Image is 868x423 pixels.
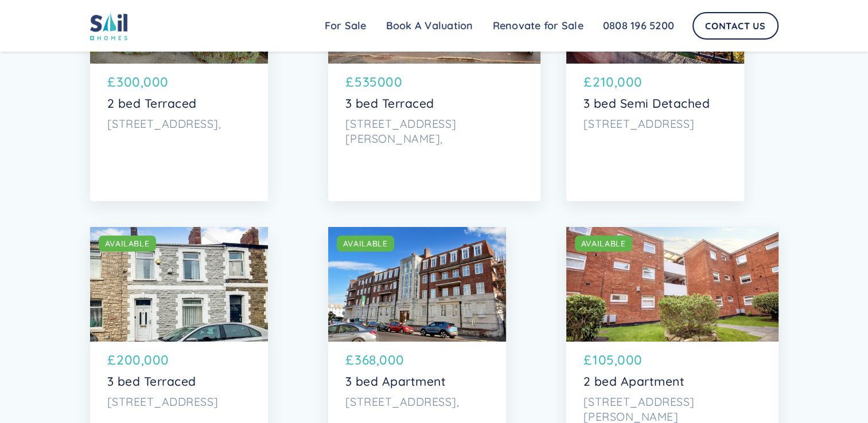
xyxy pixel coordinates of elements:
p: [STREET_ADDRESS], [345,394,489,409]
div: AVAILABLE [105,238,150,249]
p: [STREET_ADDRESS] [583,116,727,131]
div: AVAILABLE [343,238,388,249]
img: sail home logo colored [90,11,128,40]
a: Book A Valuation [376,14,483,37]
p: £ [107,350,116,370]
p: [STREET_ADDRESS], [107,116,251,131]
p: £ [583,72,592,92]
p: 3 bed Apartment [345,374,489,389]
p: 535000 [355,72,402,92]
p: 105,000 [593,350,643,370]
p: 200,000 [116,350,169,370]
p: [STREET_ADDRESS][PERSON_NAME], [345,116,523,146]
a: Contact Us [692,12,779,40]
p: £ [583,350,592,370]
p: 3 bed Terraced [345,96,523,111]
p: 3 bed Terraced [107,374,251,389]
p: £ [345,350,354,370]
p: 210,000 [593,72,643,92]
a: For Sale [315,14,376,37]
p: 300,000 [116,72,169,92]
p: 3 bed Semi Detached [583,96,727,111]
p: £ [107,72,116,92]
p: £ [345,72,354,92]
div: AVAILABLE [581,238,626,249]
p: [STREET_ADDRESS] [107,394,251,409]
p: 368,000 [355,350,404,370]
a: Renovate for Sale [483,14,593,37]
p: 2 bed Terraced [107,96,251,111]
p: 2 bed Apartment [583,374,761,389]
a: 0808 196 5200 [593,14,684,37]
